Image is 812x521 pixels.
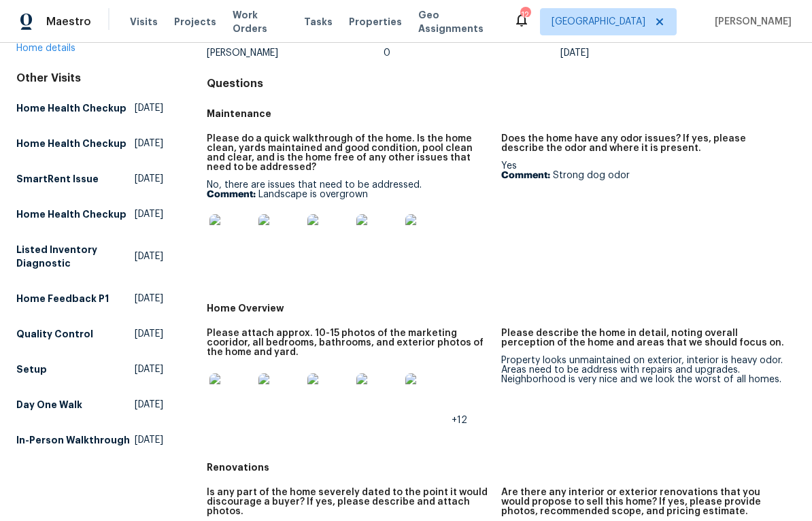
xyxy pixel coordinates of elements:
span: Projects [174,15,216,29]
div: No, there are issues that need to be addressed. [207,180,490,266]
h5: SmartRent Issue [16,172,99,186]
div: 0 [384,48,560,58]
h5: Please describe the home in detail, noting overall perception of the home and areas that we shoul... [501,329,785,348]
span: Properties [349,15,402,29]
span: [PERSON_NAME] [709,15,792,29]
span: [DATE] [135,292,163,305]
h5: Is any part of the home severely dated to the point it would discourage a buyer? If yes, please d... [207,488,490,516]
div: Other Visits [16,71,163,85]
b: Comment: [501,171,550,180]
h5: Home Health Checkup [16,137,126,150]
span: Geo Assignments [418,8,497,35]
span: [DATE] [135,250,163,263]
div: Yes [501,161,785,180]
span: [DATE] [135,207,163,221]
h5: In-Person Walkthrough [16,433,130,447]
a: Quality Control[DATE] [16,322,163,346]
div: 12 [520,8,530,22]
span: [DATE] [135,433,163,447]
span: [DATE] [135,137,163,150]
div: [DATE] [560,48,737,58]
h5: Does the home have any odor issues? If yes, please describe the odor and where it is present. [501,134,785,153]
h5: Home Health Checkup [16,101,126,115]
span: +12 [452,416,467,425]
h5: Day One Walk [16,398,82,411]
b: Comment: [207,190,256,199]
span: [DATE] [135,327,163,341]
h4: Questions [207,77,796,90]
div: [PERSON_NAME] [207,48,384,58]
a: Home details [16,44,75,53]
a: Home Health Checkup[DATE] [16,202,163,226]
h5: Maintenance [207,107,796,120]
span: Tasks [304,17,333,27]
p: Landscape is overgrown [207,190,490,199]
span: Visits [130,15,158,29]
h5: Home Overview [207,301,796,315]
a: In-Person Walkthrough[DATE] [16,428,163,452]
h5: Quality Control [16,327,93,341]
a: Home Health Checkup[DATE] [16,96,163,120]
h5: Home Health Checkup [16,207,126,221]
span: [DATE] [135,101,163,115]
div: Property looks unmaintained on exterior, interior is heavy odor. Areas need to be address with re... [501,356,785,384]
h5: Please attach approx. 10-15 photos of the marketing cooridor, all bedrooms, bathrooms, and exteri... [207,329,490,357]
h5: Please do a quick walkthrough of the home. Is the home clean, yards maintained and good condition... [207,134,490,172]
span: [DATE] [135,172,163,186]
span: [DATE] [135,363,163,376]
h5: Home Feedback P1 [16,292,109,305]
a: Home Health Checkup[DATE] [16,131,163,156]
a: Home Feedback P1[DATE] [16,286,163,311]
a: SmartRent Issue[DATE] [16,167,163,191]
a: Listed Inventory Diagnostic[DATE] [16,237,163,275]
h5: Are there any interior or exterior renovations that you would propose to sell this home? If yes, ... [501,488,785,516]
a: Setup[DATE] [16,357,163,382]
a: Day One Walk[DATE] [16,392,163,417]
span: [DATE] [135,398,163,411]
span: Maestro [46,15,91,29]
span: Work Orders [233,8,288,35]
h5: Listed Inventory Diagnostic [16,243,135,270]
p: Strong dog odor [501,171,785,180]
span: [GEOGRAPHIC_DATA] [552,15,645,29]
h5: Renovations [207,460,796,474]
h5: Setup [16,363,47,376]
